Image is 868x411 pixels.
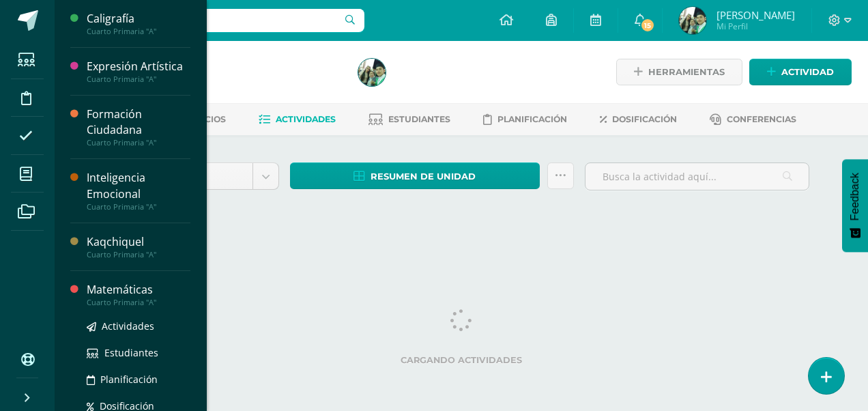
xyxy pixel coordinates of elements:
[749,59,852,85] a: Actividad
[388,114,450,124] span: Estudiantes
[497,114,567,124] span: Planificación
[87,11,190,36] a: CaligrafíaCuarto Primaria "A"
[648,59,725,85] span: Herramientas
[276,114,336,124] span: Actividades
[612,114,677,124] span: Dosificación
[87,234,190,259] a: KaqchiquelCuarto Primaria "A"
[63,9,364,32] input: Busca un usuario...
[100,373,158,386] span: Planificación
[87,298,190,307] div: Cuarto Primaria "A"
[585,163,809,190] input: Busca la actividad aquí...
[102,320,154,332] span: Actividades
[87,138,190,147] div: Cuarto Primaria "A"
[87,282,190,298] div: Matemáticas
[87,27,190,36] div: Cuarto Primaria "A"
[87,371,190,387] a: Planificación
[616,59,742,85] a: Herramientas
[87,74,190,84] div: Cuarto Primaria "A"
[483,109,567,130] a: Planificación
[259,109,336,130] a: Actividades
[87,318,190,334] a: Actividades
[600,109,677,130] a: Dosificación
[106,75,342,88] div: Sexto Primaria 'A'
[87,202,190,212] div: Cuarto Primaria "A"
[87,59,190,74] div: Expresión Artística
[113,355,809,365] label: Cargando actividades
[368,109,450,130] a: Estudiantes
[87,345,190,360] a: Estudiantes
[717,8,795,22] span: [PERSON_NAME]
[87,170,190,201] div: Inteligencia Emocional
[679,7,706,34] img: 636c08a088cb3a3e8b557639fb6bb726.png
[717,20,795,32] span: Mi Perfil
[106,56,342,75] h1: Matemáticas
[87,282,190,307] a: MatemáticasCuarto Primaria "A"
[640,18,655,33] span: 15
[371,164,476,189] span: Resumen de unidad
[727,114,796,124] span: Conferencias
[87,107,190,138] div: Formación Ciudadana
[290,162,540,189] a: Resumen de unidad
[358,59,386,86] img: 636c08a088cb3a3e8b557639fb6bb726.png
[842,159,868,252] button: Feedback - Mostrar encuesta
[87,11,190,27] div: Caligrafía
[87,170,190,211] a: Inteligencia EmocionalCuarto Primaria "A"
[87,250,190,259] div: Cuarto Primaria "A"
[849,173,861,221] span: Feedback
[87,107,190,147] a: Formación CiudadanaCuarto Primaria "A"
[87,59,190,84] a: Expresión ArtísticaCuarto Primaria "A"
[710,109,796,130] a: Conferencias
[104,346,158,359] span: Estudiantes
[87,234,190,250] div: Kaqchiquel
[781,59,834,85] span: Actividad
